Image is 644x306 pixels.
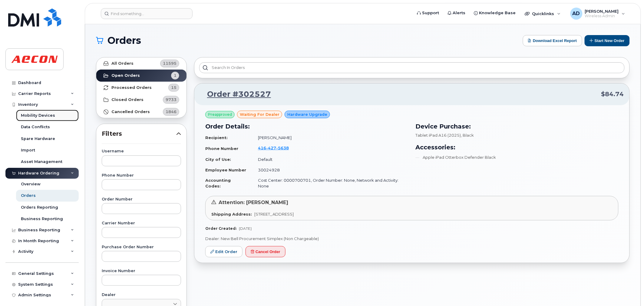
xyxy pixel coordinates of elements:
[107,36,141,45] span: Orders
[253,132,408,143] td: [PERSON_NAME]
[205,168,246,172] strong: Employee Number
[239,226,252,231] span: [DATE]
[96,106,187,118] a: Cancelled Orders1846
[171,85,177,90] span: 15
[258,145,289,150] span: 416
[253,165,408,175] td: 30024928
[200,89,271,100] a: Order #302527
[219,200,288,205] span: Attention: [PERSON_NAME]
[102,269,181,273] label: Invoice Number
[111,85,152,90] strong: Processed Orders
[205,146,238,151] strong: Phone Number
[96,94,187,106] a: Closed Orders9733
[523,35,582,46] button: Download Excel Report
[96,57,187,70] a: All Orders11595
[208,112,232,117] span: Preapproved
[102,245,181,249] label: Purchase Order Number
[111,73,140,78] strong: Open Orders
[205,122,408,131] h3: Order Details:
[102,129,176,138] span: Filters
[205,157,231,162] strong: City of Use:
[416,143,619,152] h3: Accessories:
[246,246,286,257] button: Cancel Order
[253,154,408,165] td: Default
[461,133,474,138] span: , Black
[601,90,624,99] span: $84.74
[199,62,625,73] input: Search in orders
[205,246,243,257] a: Edit Order
[102,149,181,153] label: Username
[166,109,177,115] span: 1846
[111,97,144,102] strong: Closed Orders
[174,73,177,78] span: 1
[102,197,181,201] label: Order Number
[96,82,187,94] a: Processed Orders15
[416,122,619,131] h3: Device Purchase:
[416,155,619,160] li: Apple iPad Otterbox Defender Black
[416,133,461,138] span: Tablet iPad A16 (2025)
[111,109,150,114] strong: Cancelled Orders
[102,293,181,297] label: Dealer
[102,174,181,177] label: Phone Number
[266,145,276,150] span: 427
[253,175,408,191] td: Cost Center: 0000700701, Order Number: None, Network and Activity: None
[287,112,327,117] span: Hardware Upgrade
[211,212,252,216] strong: Shipping Address:
[111,61,134,66] strong: All Orders
[102,221,181,225] label: Carrier Number
[205,236,619,242] p: Dealer: New Bell Procurement Simplex (Non Chargeable)
[163,60,177,66] span: 11595
[258,145,296,150] a: 4164275638
[240,112,279,117] span: waiting for dealer
[205,226,236,231] strong: Order Created:
[585,35,630,46] button: Start New Order
[205,135,228,140] strong: Recipient:
[96,70,187,82] a: Open Orders1
[166,97,177,103] span: 9733
[254,212,294,216] span: [STREET_ADDRESS]
[205,178,231,188] strong: Accounting Codes:
[276,145,289,150] span: 5638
